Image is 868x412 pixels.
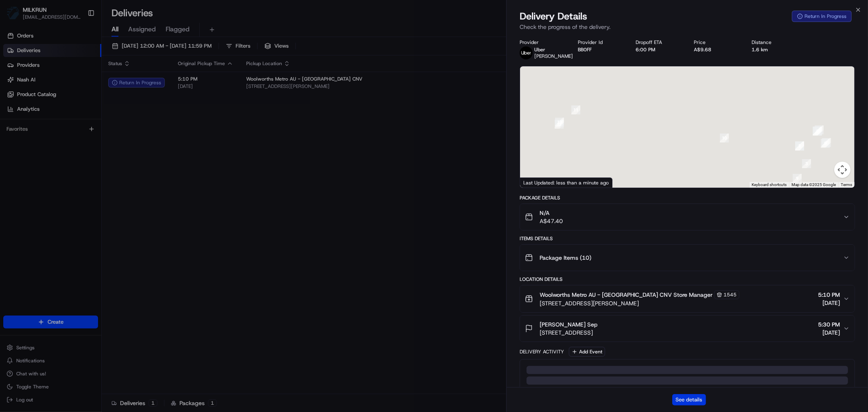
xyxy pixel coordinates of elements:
button: Woolworths Metro AU - [GEOGRAPHIC_DATA] CNV Store Manager1545[STREET_ADDRESS][PERSON_NAME]5:10 PM... [520,285,855,312]
button: BB0FF [578,46,592,53]
div: 11 [571,105,580,114]
button: Add Event [569,347,605,357]
div: Items Details [520,235,855,242]
div: 9 [793,174,802,183]
div: Price [694,39,739,46]
span: [DATE] [818,329,840,337]
div: 3 [802,159,811,168]
div: Distance [752,39,797,46]
div: 10 [720,134,729,142]
div: Delivery Activity [520,348,564,355]
span: [PERSON_NAME] Sep [540,320,597,329]
button: Package Items (10) [520,245,855,271]
button: Return In Progress [792,11,852,22]
span: 1545 [724,291,737,298]
div: 6:00 PM [636,46,681,53]
div: 7 [822,138,831,147]
span: [DATE] [818,299,840,307]
div: Provider Id [578,39,623,46]
span: Map data ©2025 Google [791,182,836,187]
a: Open this area in Google Maps (opens a new window) [522,177,549,188]
div: Package Details [520,195,855,201]
span: [PERSON_NAME] [534,53,573,59]
button: [PERSON_NAME] Sep[STREET_ADDRESS]5:30 PM[DATE] [520,316,855,342]
span: 5:10 PM [818,291,840,299]
div: 6 [813,127,822,136]
span: Uber [534,46,545,53]
button: Keyboard shortcuts [752,182,787,188]
img: uber-new-logo.jpeg [520,46,533,59]
span: [STREET_ADDRESS][PERSON_NAME] [540,299,739,307]
span: Woolworths Metro AU - [GEOGRAPHIC_DATA] CNV Store Manager [540,291,713,299]
div: 2 [795,141,804,150]
div: Dropoff ETA [636,39,681,46]
div: Last Updated: less than a minute ago [520,178,612,188]
div: 13 [555,118,564,127]
a: Terms (opens in new tab) [841,182,852,187]
div: Location Details [520,276,855,283]
span: A$47.40 [540,217,563,225]
div: Provider [520,39,565,46]
div: 4 [815,125,824,134]
span: Package Items ( 10 ) [540,254,591,262]
div: A$9.68 [694,46,739,53]
div: 1.6 km [752,46,797,53]
span: Delivery Details [520,10,587,23]
button: N/AA$47.40 [520,204,855,230]
div: 8 [821,139,830,148]
img: Google [522,177,549,188]
button: See details [672,394,706,405]
p: Check the progress of the delivery. [520,23,855,31]
span: 5:30 PM [818,320,840,329]
button: Map camera controls [834,162,851,178]
span: N/A [540,209,563,217]
span: [STREET_ADDRESS] [540,329,597,337]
